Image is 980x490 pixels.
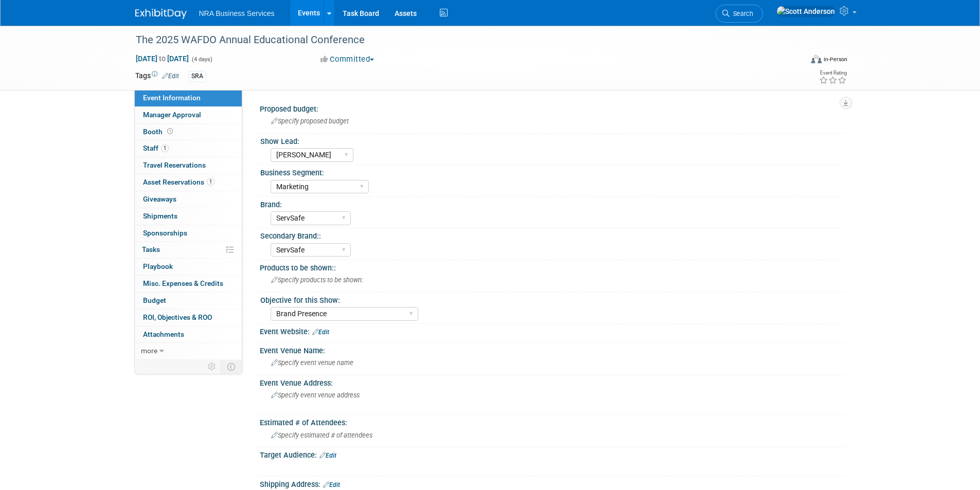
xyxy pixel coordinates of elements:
[729,10,753,17] span: Search
[135,326,242,343] a: Attachments
[271,391,360,399] span: Specify event venue address
[271,359,353,367] span: Specify event venue name
[207,178,215,186] span: 1
[260,447,845,461] div: Target Audience:
[199,9,275,17] span: NRA Business Services
[143,279,223,287] span: Misc. Expenses & Credits
[143,178,215,186] span: Asset Reservations
[260,375,845,388] div: Event Venue Address:
[135,124,242,140] a: Booth
[143,94,201,102] span: Event Information
[188,71,206,82] div: SRA
[135,191,242,208] a: Giveaways
[271,117,349,125] span: Specify proposed budget
[716,5,763,23] a: Search
[143,262,173,270] span: Playbook
[135,174,242,191] a: Asset Reservations1
[162,72,179,80] a: Edit
[776,6,835,17] img: Scott Anderson
[191,56,212,63] span: (4 days)
[157,55,167,63] span: to
[135,225,242,242] a: Sponsorships
[319,452,336,459] a: Edit
[161,144,169,152] span: 1
[132,31,787,49] div: The 2025 WAFDO Annual Educational Conference
[260,134,841,147] div: Show Lead:
[271,276,363,284] span: Specify products to be shown:
[135,107,242,123] a: Manager Approval
[819,70,847,76] div: Event Rating
[143,161,206,169] span: Travel Reservations
[141,347,157,355] span: more
[143,212,177,220] span: Shipments
[260,415,845,428] div: Estimated # of Attendees:
[135,70,179,82] td: Tags
[135,208,242,225] a: Shipments
[135,293,242,309] a: Budget
[135,90,242,106] a: Event Information
[203,360,221,373] td: Personalize Event Tab Strip
[143,296,166,304] span: Budget
[811,55,822,63] img: Format-Inperson.png
[317,54,378,65] button: Committed
[143,128,175,136] span: Booth
[260,101,845,114] div: Proposed budget:
[135,242,242,258] a: Tasks
[135,54,189,63] span: [DATE] [DATE]
[143,330,184,338] span: Attachments
[143,144,169,152] span: Staff
[135,259,242,275] a: Playbook
[221,360,242,373] td: Toggle Event Tabs
[260,165,841,178] div: Business Segment:
[260,324,845,337] div: Event Website:
[143,111,201,119] span: Manager Approval
[143,195,176,203] span: Giveaways
[260,228,841,241] div: Secondary Brand::
[260,293,841,305] div: Objective for this Show:
[260,197,841,210] div: Brand:
[142,245,160,253] span: Tasks
[135,276,242,292] a: Misc. Expenses & Credits
[260,477,845,490] div: Shipping Address:
[165,128,175,135] span: Booth not reserved yet
[135,310,242,326] a: ROI, Objectives & ROO
[135,9,187,19] img: ExhibitDay
[271,431,372,439] span: Specify estimated # of attendees
[143,229,187,237] span: Sponsorships
[135,343,242,359] a: more
[312,329,329,336] a: Edit
[323,481,340,488] a: Edit
[135,140,242,157] a: Staff1
[260,260,845,273] div: Products to be shown::
[742,53,848,69] div: Event Format
[135,157,242,174] a: Travel Reservations
[143,313,212,321] span: ROI, Objectives & ROO
[823,56,847,63] div: In-Person
[260,343,845,356] div: Event Venue Name:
